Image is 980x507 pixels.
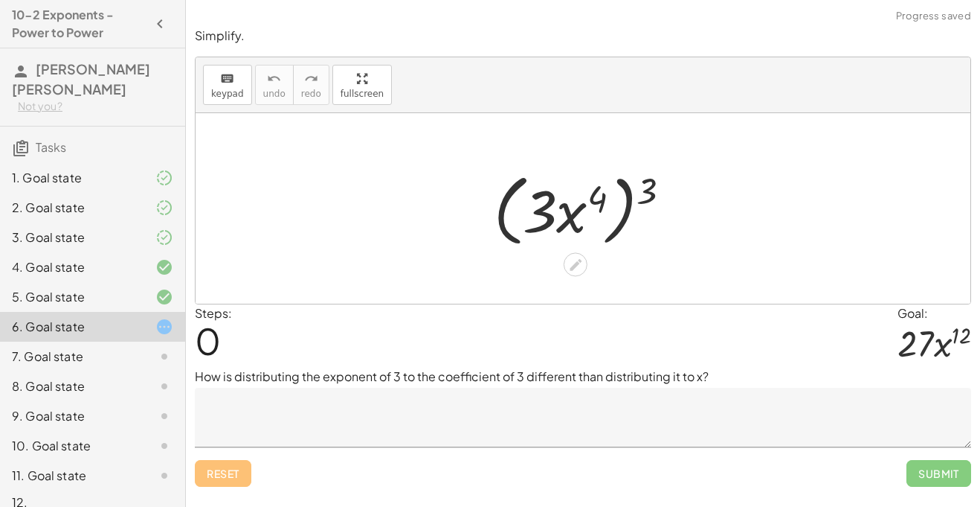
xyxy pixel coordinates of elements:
[293,65,329,105] button: redoredo
[12,318,132,336] div: 6. Goal state
[195,28,971,45] p: Simplify.
[195,305,232,321] label: Steps:
[18,99,173,114] div: Not you?
[12,258,132,276] div: 4. Goal state
[155,467,173,485] i: Task not started.
[12,437,132,455] div: 10. Goal state
[341,89,384,99] span: fullscreen
[12,199,132,217] div: 2. Goal state
[12,6,146,42] h4: 10-2 Exponents - Power to Power
[155,318,173,336] i: Task started.
[332,65,392,105] button: fullscreen
[255,65,294,105] button: undoundo
[203,65,252,105] button: keyboardkeypad
[301,89,321,99] span: redo
[12,377,132,395] div: 8. Goal state
[155,377,173,395] i: Task not started.
[263,89,286,99] span: undo
[12,60,150,98] span: [PERSON_NAME] [PERSON_NAME]
[155,229,173,246] i: Task finished and part of it marked as correct.
[12,348,132,366] div: 7. Goal state
[12,288,132,306] div: 5. Goal state
[12,229,132,246] div: 3. Goal state
[155,288,173,306] i: Task finished and correct.
[195,318,221,363] span: 0
[155,169,173,187] i: Task finished and part of it marked as correct.
[155,348,173,366] i: Task not started.
[12,407,132,425] div: 9. Goal state
[897,304,971,322] div: Goal:
[564,253,587,277] div: Edit math
[220,70,234,88] i: keyboard
[211,89,244,99] span: keypad
[896,9,971,24] span: Progress saved
[36,139,66,155] span: Tasks
[155,437,173,455] i: Task not started.
[155,258,173,276] i: Task finished and correct.
[267,70,281,88] i: undo
[195,368,971,386] p: How is distributing the exponent of 3 to the coefficient of 3 different than distributing it to x?
[155,407,173,425] i: Task not started.
[304,70,318,88] i: redo
[12,467,132,485] div: 11. Goal state
[155,199,173,217] i: Task finished and part of it marked as correct.
[12,169,132,187] div: 1. Goal state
